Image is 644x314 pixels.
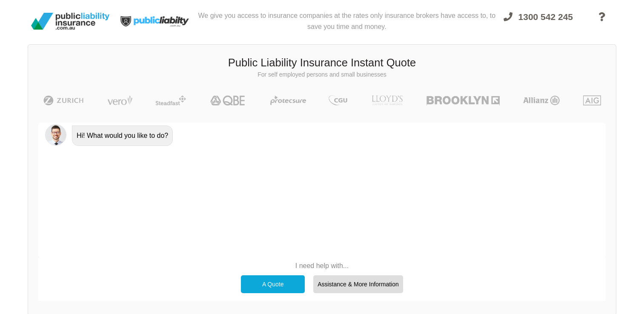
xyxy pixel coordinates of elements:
p: I need help with... [237,261,407,271]
img: Vero | Public Liability Insurance [103,95,136,106]
img: Chatbot | PLI [45,124,66,146]
img: Allianz | Public Liability Insurance [519,95,564,106]
img: Steadfast | Public Liability Insurance [152,95,189,106]
div: A Quote [241,275,305,293]
img: Brooklyn | Public Liability Insurance [423,95,503,106]
div: Assistance & More Information [313,275,403,293]
img: LLOYD's | Public Liability Insurance [367,95,408,106]
h3: Public Liability Insurance Instant Quote [34,55,610,71]
div: We give you access to insurance companies at the rates only insurance brokers have access to, to ... [198,3,496,39]
img: Public Liability Insurance Light [113,3,198,39]
span: 1300 542 245 [518,12,573,22]
img: Public Liability Insurance [28,9,113,33]
div: Hi! What would you like to do? [72,126,173,146]
img: AIG | Public Liability Insurance [580,95,605,106]
img: QBE | Public Liability Insurance [205,95,251,106]
a: 1300 542 245 [496,7,581,39]
p: For self employed persons and small businesses [34,71,610,79]
img: Protecsure | Public Liability Insurance [267,95,310,106]
img: CGU | Public Liability Insurance [325,95,351,106]
img: Zurich | Public Liability Insurance [40,95,88,106]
